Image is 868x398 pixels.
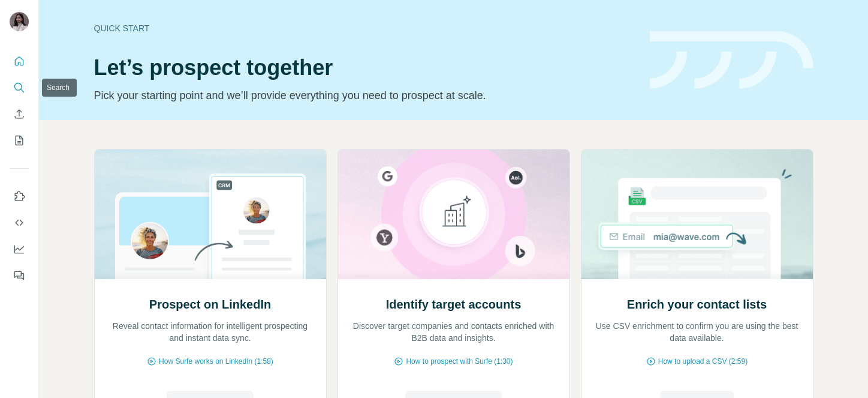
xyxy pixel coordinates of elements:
span: How to upload a CSV (2:59) [658,356,748,367]
h2: Prospect on LinkedIn [149,296,271,313]
img: Enrich your contact lists [581,149,813,279]
button: My lists [10,130,29,151]
h2: Enrich your contact lists [627,296,767,313]
p: Reveal contact information for intelligent prospecting and instant data sync. [107,320,314,344]
p: Discover target companies and contacts enriched with B2B data and insights. [350,320,557,344]
span: How to prospect with Surfe (1:30) [406,356,513,367]
button: Dashboard [10,238,29,260]
img: Identify target accounts [337,149,570,279]
p: Pick your starting point and we’ll provide everything you need to prospect at scale. [94,87,635,104]
button: Search [10,77,29,98]
h2: Identify target accounts [386,296,522,313]
img: banner [650,31,813,89]
button: Quick start [10,50,29,72]
span: How Surfe works on LinkedIn (1:58) [159,356,273,367]
button: Use Surfe API [10,212,29,234]
button: Feedback [10,265,29,286]
img: Avatar [10,12,29,31]
h1: Let’s prospect together [94,56,635,80]
p: Use CSV enrichment to confirm you are using the best data available. [593,320,801,344]
button: Enrich CSV [10,103,29,125]
button: Use Surfe on LinkedIn [10,185,29,207]
img: Prospect on LinkedIn [94,149,327,279]
div: Quick start [94,22,635,34]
